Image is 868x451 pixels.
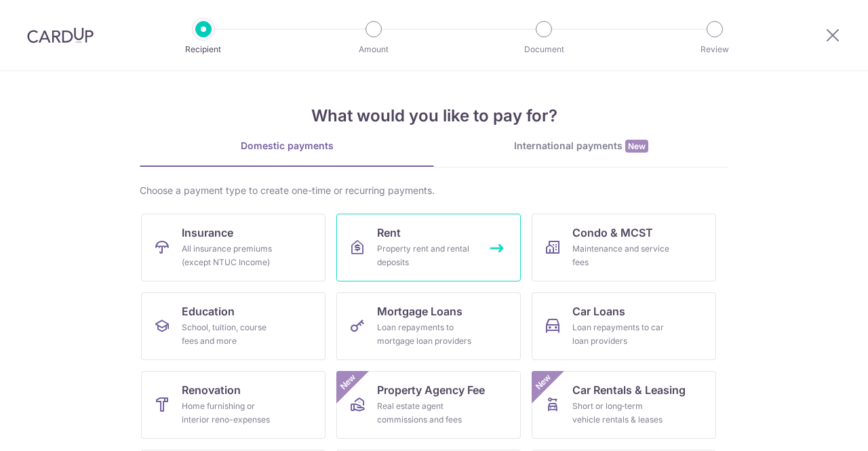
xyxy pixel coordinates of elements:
img: CardUp [27,27,94,43]
a: Car Rentals & LeasingShort or long‑term vehicle rentals & leasesNew [532,371,716,439]
a: Condo & MCSTMaintenance and service fees [532,214,716,281]
span: New [337,371,359,393]
span: Car Loans [572,303,625,319]
span: Help [31,9,58,22]
span: Mortgage Loans [377,303,462,319]
div: Choose a payment type to create one-time or recurring payments. [140,184,728,197]
div: Property rent and rental deposits [377,242,475,269]
p: Recipient [153,43,254,56]
span: New [532,371,555,393]
p: Review [665,43,765,56]
div: International payments [434,139,728,153]
span: Rent [377,224,401,241]
div: School, tuition, course fees and more [182,321,279,348]
a: EducationSchool, tuition, course fees and more [141,292,325,360]
a: RentProperty rent and rental deposits [336,214,521,281]
div: Domestic payments [140,139,434,153]
div: Home furnishing or interior reno-expenses [182,399,279,427]
a: Car LoansLoan repayments to car loan providers [532,292,716,360]
h4: What would you like to pay for? [140,104,728,128]
a: InsuranceAll insurance premiums (except NTUC Income) [141,214,325,281]
span: Car Rentals & Leasing [572,382,686,398]
span: New [625,140,648,153]
span: Education [182,303,235,319]
p: Document [494,43,594,56]
div: All insurance premiums (except NTUC Income) [182,242,279,269]
span: Insurance [182,224,233,241]
a: RenovationHome furnishing or interior reno-expenses [141,371,325,439]
div: Loan repayments to car loan providers [572,321,670,348]
div: Short or long‑term vehicle rentals & leases [572,399,670,427]
span: Property Agency Fee [377,382,485,398]
div: Maintenance and service fees [572,242,670,269]
a: Property Agency FeeReal estate agent commissions and feesNew [336,371,521,439]
div: Loan repayments to mortgage loan providers [377,321,475,348]
span: Condo & MCST [572,224,653,241]
a: Mortgage LoansLoan repayments to mortgage loan providers [336,292,521,360]
div: Real estate agent commissions and fees [377,399,475,427]
span: Renovation [182,382,241,398]
p: Amount [323,43,424,56]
